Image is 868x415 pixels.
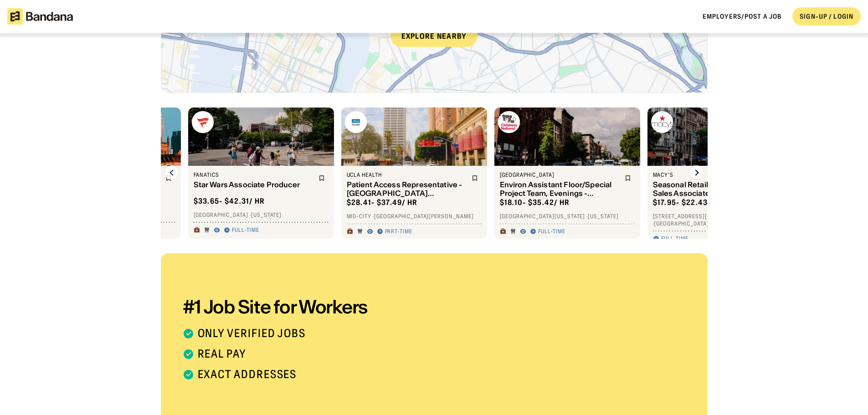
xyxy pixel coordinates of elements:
[689,165,704,180] img: Right Arrow
[647,108,793,239] a: Macy’s logoMacy’sSeasonal Retail Commission Sales Associate - Fine Jewelry, [GEOGRAPHIC_DATA]$17....
[653,213,788,227] div: [STREET_ADDRESS][PERSON_NAME] · [GEOGRAPHIC_DATA][PERSON_NAME]
[653,171,772,179] div: Macy’s
[232,226,260,234] div: Full-time
[653,198,724,207] div: $ 17.95 - $22.43 / hr
[500,213,635,220] div: [GEOGRAPHIC_DATA][US_STATE] · [US_STATE]
[192,111,214,133] img: Fanatics logo
[194,171,313,179] div: Fanatics
[188,108,334,239] a: Fanatics logoFanaticsStar Wars Associate Producer$33.65- $42.31/ hr[GEOGRAPHIC_DATA] ·[US_STATE]F...
[500,180,619,198] div: Environ Assistant Floor/Special Project Team, Evenings - (2500022A)
[183,298,401,316] div: #1 Job Site for Workers
[538,228,566,235] div: Full-time
[653,180,772,198] div: Seasonal Retail Commission Sales Associate - Fine Jewelry, [GEOGRAPHIC_DATA]
[341,108,487,239] a: UCLA Health logoUCLA HealthPatient Access Representative - [GEOGRAPHIC_DATA][PERSON_NAME] (Part-T...
[500,198,570,207] div: $ 18.10 - $35.42 / hr
[347,213,482,220] div: Mid-City · [GEOGRAPHIC_DATA][PERSON_NAME]
[494,108,640,239] a: Children's National Hospital logo[GEOGRAPHIC_DATA]Environ Assistant Floor/Special Project Team, E...
[385,228,413,235] div: Part-time
[7,8,73,25] img: Bandana logotype
[500,171,619,179] div: [GEOGRAPHIC_DATA]
[194,211,329,219] div: [GEOGRAPHIC_DATA] · [US_STATE]
[194,196,265,206] div: $ 33.65 - $42.31 / hr
[198,327,306,340] div: Only verified jobs
[347,171,466,179] div: UCLA Health
[498,111,520,133] img: Children's National Hospital logo
[651,111,673,133] img: Macy’s logo
[347,180,466,198] div: Patient Access Representative - [GEOGRAPHIC_DATA][PERSON_NAME] (Part-Time)
[703,12,781,20] a: Employers/Post a job
[164,165,179,180] img: Left Arrow
[194,180,313,189] div: Star Wars Associate Producer
[800,12,853,20] div: SIGN-UP / LOGIN
[345,111,367,133] img: UCLA Health logo
[390,25,478,47] div: Explore nearby
[347,198,418,207] div: $ 28.41 - $37.49 / hr
[661,235,689,242] div: Full-time
[198,348,247,361] div: Real pay
[198,368,297,381] div: Exact addresses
